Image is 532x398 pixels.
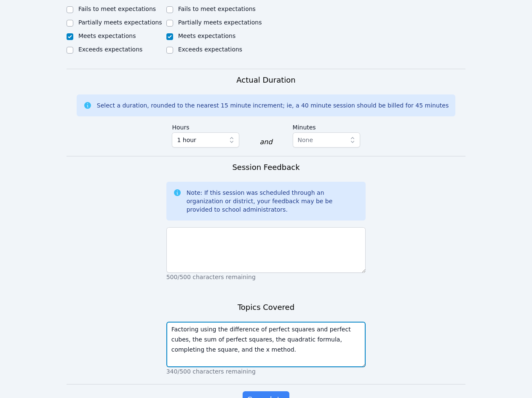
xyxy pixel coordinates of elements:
label: Partially meets expectations [78,19,162,26]
label: Fails to meet expectations [78,5,156,12]
label: Exceeds expectations [78,46,142,53]
div: and [259,137,272,147]
div: Note: If this session was scheduled through an organization or district, your feedback may be be ... [187,188,359,214]
h3: Topics Covered [238,301,294,313]
div: Select a duration, rounded to the nearest 15 minute increment; ie, a 40 minute session should be ... [97,101,449,110]
span: None [298,137,313,143]
label: Minutes [293,120,360,132]
h3: Actual Duration [236,74,295,86]
label: Hours [172,120,239,132]
span: 1 hour [177,135,196,145]
button: 1 hour [172,132,239,148]
label: Exceeds expectations [178,46,242,53]
label: Meets expectations [178,32,236,39]
textarea: Factoring using the difference of perfect squares and perfect cubes, the sum of perfect squares, ... [166,322,366,367]
p: 500/500 characters remaining [166,273,366,281]
h3: Session Feedback [232,161,299,173]
label: Meets expectations [78,32,136,39]
label: Fails to meet expectations [178,5,256,12]
button: None [293,132,360,148]
p: 340/500 characters remaining [166,367,366,376]
label: Partially meets expectations [178,19,262,26]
